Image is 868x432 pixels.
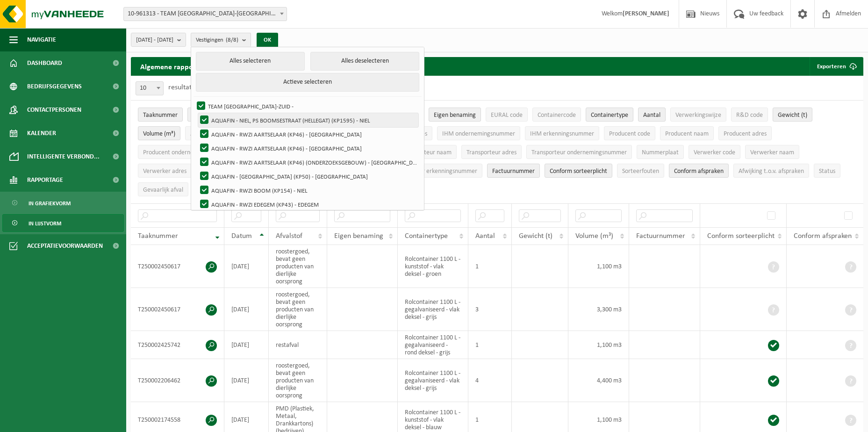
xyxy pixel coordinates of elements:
[131,57,224,76] h2: Algemene rapportering
[2,194,124,212] a: In grafiekvorm
[198,127,418,141] label: AQUAFIN - RWZI AARTSELAAR (KP46) - [GEOGRAPHIC_DATA]
[27,28,56,51] span: Navigatie
[739,168,804,175] span: Afwijking t.o.v. afspraken
[778,112,807,119] span: Gewicht (t)
[434,112,476,119] span: Eigen benaming
[492,168,535,175] span: Factuurnummer
[532,108,581,122] button: ContainercodeContainercode: Activate to sort
[519,232,552,240] span: Gewicht (t)
[138,126,180,140] button: Volume (m³)Volume (m³): Activate to sort
[773,108,812,122] button: Gewicht (t)Gewicht (t): Activate to sort
[724,130,767,137] span: Producent adres
[586,108,633,122] button: ContainertypeContainertype: Activate to sort
[187,108,216,122] button: DatumDatum: Activate to sort
[670,108,726,122] button: VerwerkingswijzeVerwerkingswijze: Activate to sort
[638,108,666,122] button: AantalAantal: Activate to sort
[642,149,679,156] span: Nummerplaat
[198,183,418,197] label: AQUAFIN - RWZI BOOM (KP154) - NIEL
[198,155,418,169] label: AQUAFIN - RWZI AARTSELAAR (KP46) (ONDERZOEKSGEBOUW) - [GEOGRAPHIC_DATA]
[622,168,659,175] span: Sorteerfouten
[224,288,269,331] td: [DATE]
[545,164,612,178] button: Conform sorteerplicht : Activate to sort
[185,126,215,140] button: AndereAndere: Activate to sort
[665,130,709,137] span: Producent naam
[429,108,481,122] button: Eigen benamingEigen benaming: Activate to sort
[609,130,650,137] span: Producent code
[138,232,178,240] span: Taaknummer
[731,108,768,122] button: R&D codeR&amp;D code: Activate to sort
[604,126,655,140] button: Producent codeProducent code: Activate to sort
[168,84,235,91] label: resultaten weergeven
[694,149,735,156] span: Verwerker code
[538,112,576,119] span: Containercode
[29,215,61,232] span: In lijstvorm
[231,232,252,240] span: Datum
[568,288,629,331] td: 3,300 m3
[575,232,613,240] span: Volume (m³)
[794,232,852,240] span: Conform afspraken
[487,164,540,178] button: FactuurnummerFactuurnummer: Activate to sort
[27,122,56,145] span: Kalender
[196,52,305,71] button: Alles selecteren
[689,145,740,159] button: Verwerker codeVerwerker code: Activate to sort
[198,113,418,127] label: AQUAFIN - NIEL, PS BOOMSESTRAAT (HELLEGAT) (KP1595) - NIEL
[526,145,632,159] button: Transporteur ondernemingsnummerTransporteur ondernemingsnummer : Activate to sort
[468,245,512,288] td: 1
[442,130,515,137] span: IHM ondernemingsnummer
[617,164,664,178] button: SorteerfoutenSorteerfouten: Activate to sort
[269,331,327,359] td: restafval
[707,232,775,240] span: Conform sorteerplicht
[810,57,862,76] button: Exporteren
[397,168,477,175] span: Verwerker erkenningsnummer
[468,288,512,331] td: 3
[198,169,418,183] label: AQUAFIN - [GEOGRAPHIC_DATA] (KP50) - [GEOGRAPHIC_DATA]
[27,51,62,75] span: Dashboard
[136,81,164,95] span: 10
[568,331,629,359] td: 1,100 m3
[637,145,684,159] button: NummerplaatNummerplaat: Activate to sort
[530,130,594,137] span: IHM erkenningsnummer
[136,82,163,95] span: 10
[196,73,419,92] button: Actieve selecteren
[191,33,251,47] button: Vestigingen(8/8)
[226,37,238,43] count: (8/8)
[27,75,82,98] span: Bedrijfsgegevens
[143,187,183,194] span: Gevaarlijk afval
[138,145,237,159] button: Producent ondernemingsnummerProducent ondernemingsnummer: Activate to sort
[491,112,523,119] span: EURAL code
[196,33,238,47] span: Vestigingen
[398,245,468,288] td: Rolcontainer 1100 L - kunststof - vlak deksel - groen
[461,145,522,159] button: Transporteur adresTransporteur adres: Activate to sort
[468,359,512,402] td: 4
[814,164,840,178] button: StatusStatus: Activate to sort
[591,112,628,119] span: Containertype
[124,7,287,21] span: 10-961313 - TEAM ANTWERPEN-ZUID
[123,7,287,21] span: 10-961313 - TEAM ANTWERPEN-ZUID
[398,331,468,359] td: Rolcontainer 1100 L - gegalvaniseerd - rond deksel - grijs
[334,232,383,240] span: Eigen benaming
[138,164,192,178] button: Verwerker adresVerwerker adres: Activate to sort
[131,288,224,331] td: T250002450617
[143,130,175,137] span: Volume (m³)
[257,33,278,48] button: OK
[224,359,269,402] td: [DATE]
[276,232,302,240] span: Afvalstof
[224,331,269,359] td: [DATE]
[138,182,188,196] button: Gevaarlijk afval : Activate to sort
[269,359,327,402] td: roostergoed, bevat geen producten van dierlijke oorsprong
[675,112,721,119] span: Verwerkingswijze
[525,126,599,140] button: IHM erkenningsnummerIHM erkenningsnummer: Activate to sort
[143,112,178,119] span: Taaknummer
[819,168,835,175] span: Status
[568,245,629,288] td: 1,100 m3
[136,33,173,47] span: [DATE] - [DATE]
[750,149,794,156] span: Verwerker naam
[396,145,457,159] button: Transporteur naamTransporteur naam: Activate to sort
[27,168,63,192] span: Rapportage
[131,359,224,402] td: T250002206462
[27,145,100,168] span: Intelligente verbond...
[29,194,71,212] span: In grafiekvorm
[27,234,103,258] span: Acceptatievoorwaarden
[198,141,418,155] label: AQUAFIN - RWZI AARTSELAAR (KP46) - [GEOGRAPHIC_DATA]
[437,126,520,140] button: IHM ondernemingsnummerIHM ondernemingsnummer: Activate to sort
